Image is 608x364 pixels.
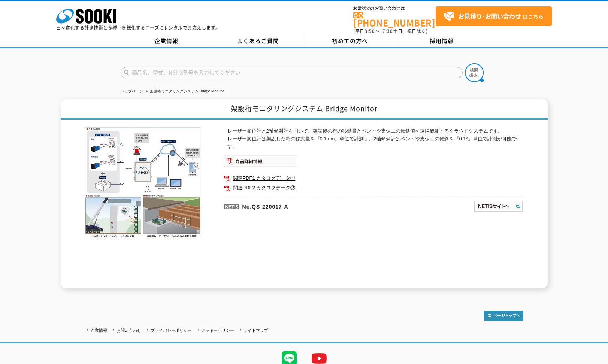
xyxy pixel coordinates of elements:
img: btn_search.png [465,63,484,82]
span: 初めての方へ [332,37,368,45]
h1: 架設桁モニタリングシステム Bridge Monitor [61,99,548,120]
span: お電話でのお問い合わせは [353,6,436,11]
a: サイトマップ [243,328,268,333]
input: 商品名、型式、NETIS番号を入力してください [121,67,463,78]
a: 関連PDF1 カタログデータ① [224,173,523,183]
img: 架設桁モニタリングシステム Bridge Monitor [85,127,201,238]
a: 企業情報 [121,36,212,47]
a: 採用情報 [396,36,488,47]
p: レーザー変位計と2軸傾斜計を用いて、架設後の桁の移動量とベントや支保工の傾斜値を遠隔観測するクラウドシステムです。 レーザー変位計は架設した桁の移動量を『0.1mm』単位で計測し、2軸傾斜計はベ... [227,127,523,151]
span: (平日 ～ 土日、祝日除く) [353,28,427,34]
a: プライバシーポリシー [151,328,192,333]
img: トップページへ [484,311,523,321]
a: 企業情報 [91,328,107,333]
a: お問い合わせ [117,328,141,333]
a: お見積り･お問い合わせはこちら [436,6,552,26]
a: 初めての方へ [304,36,396,47]
span: はこちら [443,11,544,22]
li: 架設桁モニタリングシステム Bridge Monitor [144,88,224,95]
img: 商品詳細情報システム [224,155,297,167]
a: 関連PDF2 カタログデータ② [224,183,523,193]
a: 商品詳細情報システム [224,160,297,165]
p: No.QS-220017-A [224,197,401,215]
strong: お見積り･お問い合わせ [458,12,521,21]
span: 17:30 [379,28,393,34]
a: クッキーポリシー [201,328,234,333]
a: トップページ [121,89,143,93]
img: NETISサイトへ [474,200,523,212]
p: 日々進化する計測技術と多種・多様化するニーズにレンタルでお応えします。 [56,25,220,30]
span: 8:50 [365,28,375,34]
a: [PHONE_NUMBER] [353,12,436,27]
a: よくあるご質問 [212,36,304,47]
